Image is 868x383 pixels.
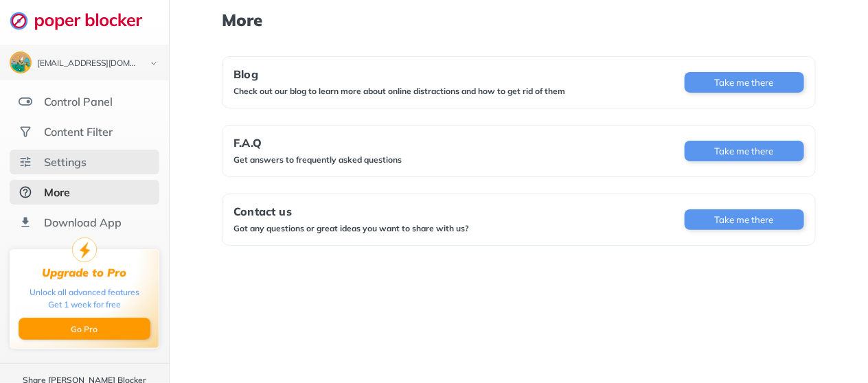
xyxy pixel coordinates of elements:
[233,205,469,218] div: Contact us
[37,59,139,69] div: deckert509@gmail.com
[10,11,157,30] img: logo-webpage.svg
[19,216,32,229] img: download-app.svg
[44,95,113,108] div: Control Panel
[685,141,804,161] button: Take me there
[233,86,565,97] div: Check out our blog to learn more about online distractions and how to get rid of them
[222,11,815,29] h1: More
[233,223,469,234] div: Got any questions or great ideas you want to share with us?
[233,154,402,165] div: Get answers to frequently asked questions
[233,137,402,149] div: F.A.Q
[48,299,121,311] div: Get 1 week for free
[44,216,122,229] div: Download App
[19,185,32,199] img: about-selected.svg
[44,125,113,139] div: Content Filter
[685,209,804,230] button: Take me there
[19,125,32,139] img: social.svg
[19,155,32,169] img: settings.svg
[44,155,87,169] div: Settings
[30,286,139,299] div: Unlock all advanced features
[44,185,70,199] div: More
[19,318,150,340] button: Go Pro
[43,266,127,279] div: Upgrade to Pro
[685,72,804,93] button: Take me there
[72,237,97,262] img: upgrade-to-pro.svg
[11,53,30,72] img: ACg8ocKzgQe_GwHR91dECQ5hJ3lCdD6EDCJTluD2OLe_ZXkgkSjIQ_ZR=s96-c
[233,68,565,80] div: Blog
[146,56,162,71] img: chevron-bottom-black.svg
[19,95,32,108] img: features.svg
